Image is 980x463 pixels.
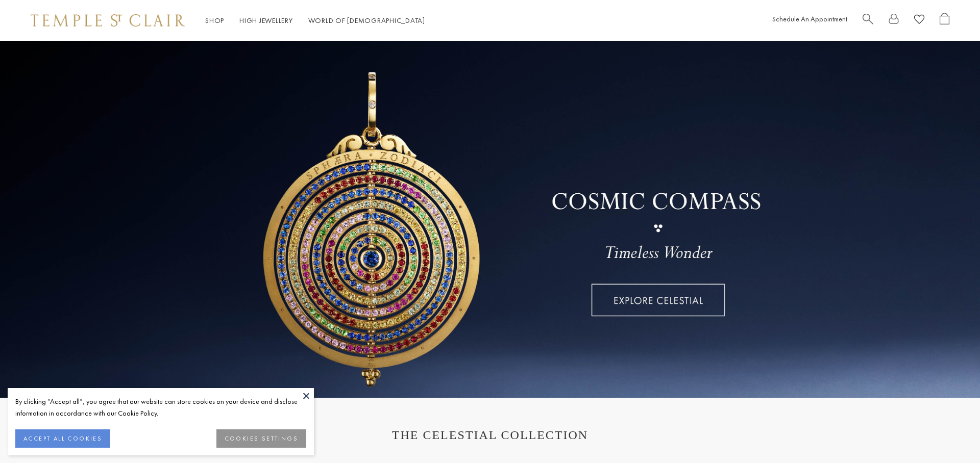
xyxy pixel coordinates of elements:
a: ShopShop [205,16,224,25]
h1: THE CELESTIAL COLLECTION [41,428,939,442]
a: Open Shopping Bag [940,13,949,29]
button: ACCEPT ALL COOKIES [15,429,110,448]
button: COOKIES SETTINGS [216,429,306,448]
a: View Wishlist [914,13,924,29]
a: Schedule An Appointment [772,14,847,23]
img: Temple St. Clair [31,14,185,27]
nav: Main navigation [205,14,425,27]
a: High JewelleryHigh Jewellery [239,16,293,25]
iframe: Gorgias live chat messenger [929,415,970,453]
a: Search [863,13,873,29]
div: By clicking “Accept all”, you agree that our website can store cookies on your device and disclos... [15,396,306,419]
a: World of [DEMOGRAPHIC_DATA]World of [DEMOGRAPHIC_DATA] [308,16,425,25]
